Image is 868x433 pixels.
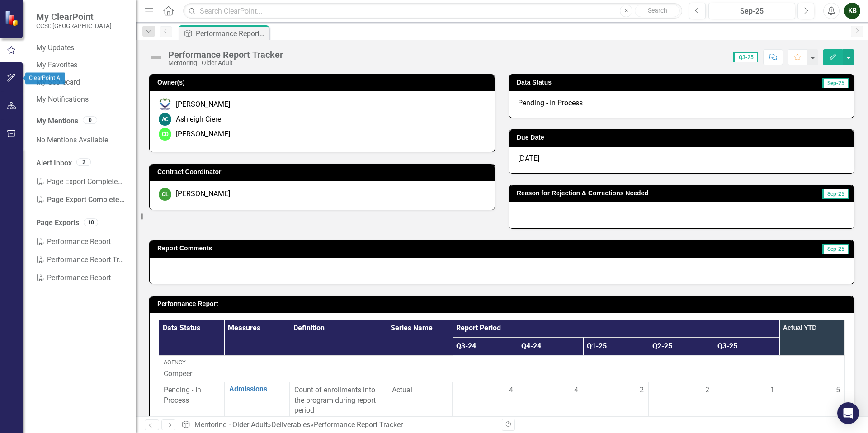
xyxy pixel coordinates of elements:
[157,79,490,86] h3: Owner(s)
[159,113,171,126] div: AC
[708,3,795,19] button: Sep-25
[157,169,490,175] h3: Contract Coordinator
[196,28,267,39] div: Performance Report Tracker
[36,77,127,88] a: My Scorecard
[705,385,709,395] span: 2
[36,218,79,228] a: Page Exports
[517,190,792,197] h3: Reason for Rejection & Corrections Needed
[36,131,127,149] div: No Mentions Available
[159,98,171,111] img: Cheri Alvarez
[176,189,230,199] div: [PERSON_NAME]
[822,244,849,254] span: Sep-25
[844,3,860,19] button: KB
[314,420,403,429] div: Performance Report Tracker
[714,382,779,419] td: Double-Click to Edit
[164,386,201,405] span: Pending - In Process
[640,385,644,395] span: 2
[583,382,649,419] td: Double-Click to Edit
[183,3,682,19] input: Search ClearPoint...
[181,420,495,430] div: » »
[229,385,285,393] a: Admissions
[159,128,171,141] div: CD
[649,382,714,419] td: Double-Click to Edit
[36,60,127,71] a: My Favorites
[271,420,310,429] a: Deliverables
[36,173,127,191] div: Page Export Completed: Performance Report
[83,116,97,124] div: 0
[574,385,578,395] span: 4
[84,218,98,226] div: 10
[518,154,539,163] span: [DATE]
[518,382,583,419] td: Double-Click to Edit
[224,382,290,419] td: Double-Click to Edit Right Click for Context Menu
[176,114,221,125] div: Ashleigh Ciere
[36,22,112,29] small: CCSI: [GEOGRAPHIC_DATA]
[453,382,518,419] td: Double-Click to Edit
[176,129,230,140] div: [PERSON_NAME]
[836,386,840,394] span: 5
[392,385,448,395] span: Actual
[648,7,667,14] span: Search
[635,5,680,17] button: Search
[517,79,703,86] h3: Data Status
[194,420,268,429] a: Mentoring - Older Adult
[176,99,230,110] div: [PERSON_NAME]
[36,43,127,53] a: My Updates
[36,11,112,22] span: My ClearPoint
[518,99,583,107] span: Pending - In Process
[36,94,127,105] a: My Notifications
[509,385,513,395] span: 4
[517,134,849,141] h3: Due Date
[168,60,283,66] div: Mentoring - Older Adult
[36,116,78,127] a: My Mentions
[822,78,849,88] span: Sep-25
[159,188,171,201] div: CL
[157,245,618,252] h3: Report Comments
[168,50,283,60] div: Performance Report Tracker
[36,251,127,269] a: Performance Report Tracker
[36,233,127,251] a: Performance Report
[837,402,859,424] div: Open Intercom Messenger
[164,369,840,379] p: Compeer
[36,191,127,209] div: Page Export Completed: Performance Report Tracker
[164,358,840,367] div: Agency
[25,73,65,85] div: ClearPoint AI
[76,158,91,166] div: 2
[294,385,382,416] div: Count of enrollments into the program during report period
[733,52,758,62] span: Q3-25
[149,50,164,65] img: Not Defined
[36,269,127,287] a: Performance Report
[157,301,849,307] h3: Performance Report
[770,385,774,395] span: 1
[822,189,849,199] span: Sep-25
[36,158,72,169] a: Alert Inbox
[712,6,792,17] div: Sep-25
[5,10,20,26] img: ClearPoint Strategy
